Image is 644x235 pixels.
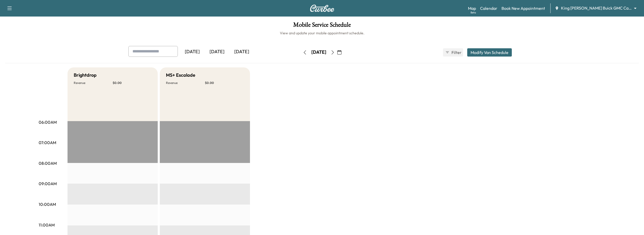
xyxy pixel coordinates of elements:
p: Revenue [74,81,113,85]
a: Book New Appointment [501,5,545,11]
h5: Brightdrop [74,72,97,79]
button: Filter [443,48,463,57]
p: Revenue [166,81,205,85]
div: [DATE] [180,46,205,58]
p: 11:00AM [39,222,55,228]
img: Curbee Logo [310,5,334,12]
div: [DATE] [229,46,254,58]
p: 10:00AM [39,201,56,207]
div: Beta [471,11,476,14]
p: 09:00AM [39,181,57,187]
p: 07:00AM [39,139,56,146]
p: $ 0.00 [113,81,152,85]
h1: Mobile Service Schedule [5,22,639,30]
p: 08:00AM [39,160,57,166]
span: Filter [451,49,461,56]
a: Calendar [480,5,497,11]
p: $ 0.00 [205,81,244,85]
h6: View and update your mobile appointment schedule. [5,30,639,36]
div: [DATE] [205,46,229,58]
h5: MS+ Escalade [166,72,195,79]
button: Modify Van Schedule [467,48,512,57]
a: MapBeta [468,5,476,11]
span: King [PERSON_NAME] Buick GMC Cadillac [561,5,632,11]
div: [DATE] [311,49,326,56]
p: 06:00AM [39,119,57,125]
